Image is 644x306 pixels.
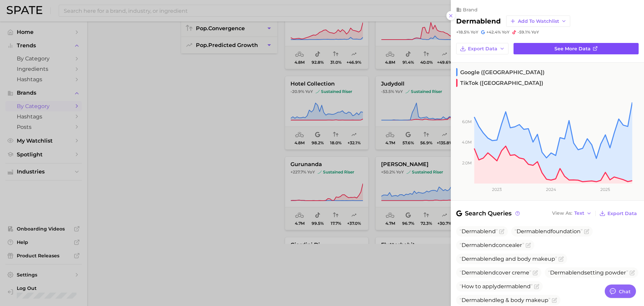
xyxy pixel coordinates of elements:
span: leg & body makeup [460,297,550,303]
span: +42.4% [486,30,501,35]
span: brand [463,7,478,13]
tspan: 2025 [600,187,610,192]
button: View AsText [550,209,593,218]
span: Export Data [468,46,497,52]
span: Dermablend [462,228,496,235]
span: setting powder [548,269,628,276]
span: Dermablend [550,269,584,276]
span: foundation [515,228,583,235]
span: YoY [531,30,539,35]
span: YoY [502,30,509,35]
span: View As [552,211,572,215]
span: Search Queries [456,209,521,218]
button: Flag as miscategorized or irrelevant [558,256,564,262]
span: YoY [471,30,478,35]
button: Flag as miscategorized or irrelevant [526,243,531,248]
button: Flag as miscategorized or irrelevant [534,284,539,289]
button: Flag as miscategorized or irrelevant [499,229,504,234]
span: concealer [460,242,524,248]
span: +18.5% [456,30,470,35]
a: See more data [514,43,639,54]
span: Dermablend [462,256,496,262]
span: Dermablend [517,228,551,235]
span: -59.1% [518,30,530,35]
span: cover creme [460,269,531,276]
h2: dermablend [456,17,501,25]
span: Text [574,211,584,215]
span: Add to Watchlist [518,18,559,24]
span: dermablend [497,283,531,290]
span: leg and body makeup [460,256,557,262]
span: How to apply [460,283,533,290]
span: Google ([GEOGRAPHIC_DATA]) [456,68,545,76]
tspan: 2024 [546,187,556,192]
button: Flag as miscategorized or irrelevant [533,270,538,275]
button: Export Data [456,43,508,54]
button: Flag as miscategorized or irrelevant [630,270,635,275]
tspan: 2023 [492,187,502,192]
button: Export Data [598,209,639,218]
span: Export Data [607,211,637,216]
span: Dermablend [462,242,496,248]
span: Dermablend [462,297,496,303]
button: Add to Watchlist [506,15,570,27]
span: See more data [554,46,591,52]
span: TikTok ([GEOGRAPHIC_DATA]) [456,79,543,87]
span: Dermablend [462,269,496,276]
button: Flag as miscategorized or irrelevant [584,229,589,234]
button: Flag as miscategorized or irrelevant [552,298,557,303]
